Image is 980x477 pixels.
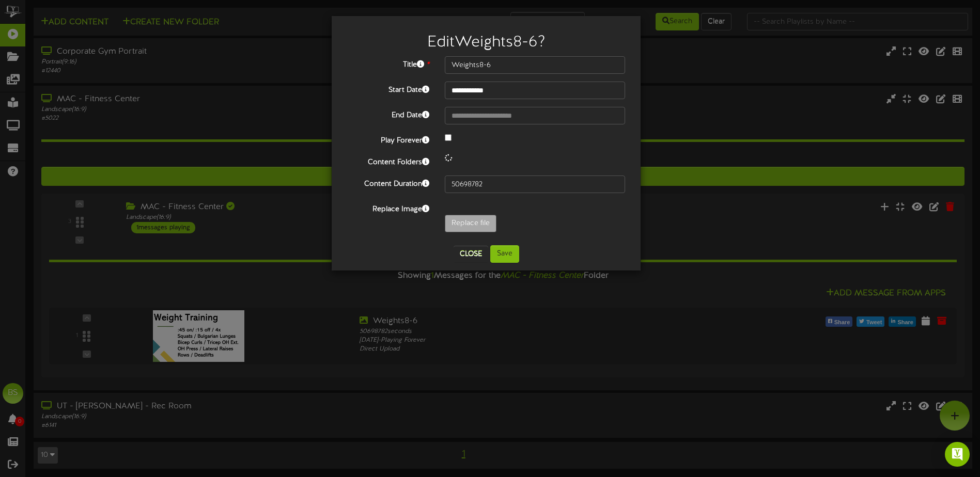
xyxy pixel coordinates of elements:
[339,176,437,189] label: Content Duration
[339,56,437,70] label: Title
[339,201,437,215] label: Replace Image
[454,246,488,262] button: Close
[945,442,970,467] div: Open Intercom Messenger
[339,107,437,121] label: End Date
[339,132,437,146] label: Play Forever
[490,245,519,263] button: Save
[339,82,437,96] label: Start Date
[445,176,625,193] input: 15
[339,154,437,168] label: Content Folders
[347,34,625,51] h2: Edit Weights8-6 ?
[445,56,625,74] input: Title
